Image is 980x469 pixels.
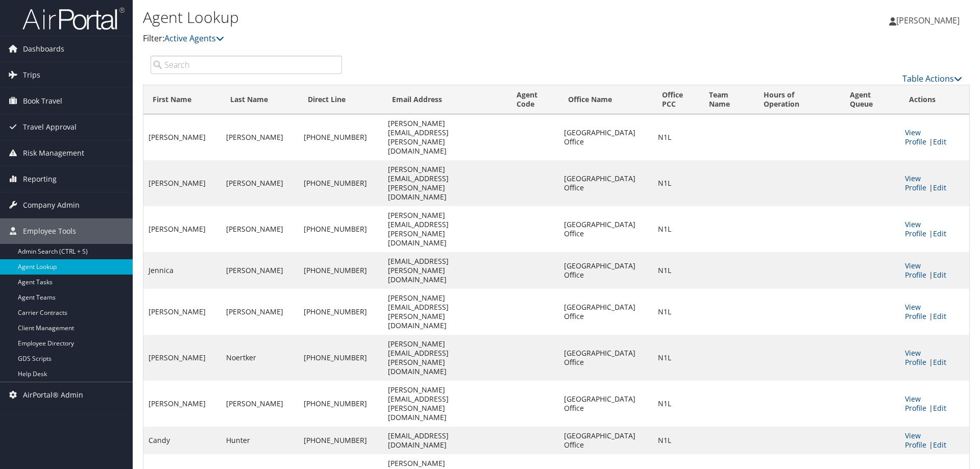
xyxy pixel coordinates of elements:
[22,7,125,31] img: airportal-logo.png
[23,88,62,114] span: Book Travel
[23,166,57,192] span: Reporting
[143,206,221,252] td: [PERSON_NAME]
[559,427,653,454] td: [GEOGRAPHIC_DATA] Office
[905,394,926,413] a: View Profile
[221,289,299,335] td: [PERSON_NAME]
[700,85,754,114] th: Team Name: activate to sort column ascending
[559,206,653,252] td: [GEOGRAPHIC_DATA] Office
[900,160,969,206] td: |
[653,289,700,335] td: N1L
[933,311,946,321] a: Edit
[299,381,383,427] td: [PHONE_NUMBER]
[299,160,383,206] td: [PHONE_NUMBER]
[900,335,969,381] td: |
[896,15,960,26] span: [PERSON_NAME]
[900,289,969,335] td: |
[902,73,962,84] a: Table Actions
[559,335,653,381] td: [GEOGRAPHIC_DATA] Office
[900,114,969,160] td: |
[905,348,926,367] a: View Profile
[900,85,969,114] th: Actions
[143,160,221,206] td: [PERSON_NAME]
[559,114,653,160] td: [GEOGRAPHIC_DATA] Office
[383,160,507,206] td: [PERSON_NAME][EMAIL_ADDRESS][PERSON_NAME][DOMAIN_NAME]
[559,289,653,335] td: [GEOGRAPHIC_DATA] Office
[143,85,221,114] th: First Name: activate to sort column ascending
[383,114,507,160] td: [PERSON_NAME][EMAIL_ADDRESS][PERSON_NAME][DOMAIN_NAME]
[299,427,383,454] td: [PHONE_NUMBER]
[383,289,507,335] td: [PERSON_NAME][EMAIL_ADDRESS][PERSON_NAME][DOMAIN_NAME]
[221,427,299,454] td: Hunter
[507,85,559,114] th: Agent Code: activate to sort column descending
[933,403,946,413] a: Edit
[143,114,221,160] td: [PERSON_NAME]
[383,252,507,289] td: [EMAIL_ADDRESS][PERSON_NAME][DOMAIN_NAME]
[653,114,700,160] td: N1L
[653,335,700,381] td: N1L
[23,62,40,88] span: Trips
[900,206,969,252] td: |
[143,252,221,289] td: Jennica
[151,56,342,74] input: Search
[933,440,946,450] a: Edit
[933,137,946,146] a: Edit
[23,218,76,244] span: Employee Tools
[23,36,64,62] span: Dashboards
[221,160,299,206] td: [PERSON_NAME]
[221,114,299,160] td: [PERSON_NAME]
[653,252,700,289] td: N1L
[221,206,299,252] td: [PERSON_NAME]
[905,174,926,192] a: View Profile
[905,431,926,450] a: View Profile
[221,252,299,289] td: [PERSON_NAME]
[905,128,926,146] a: View Profile
[221,381,299,427] td: [PERSON_NAME]
[905,261,926,280] a: View Profile
[143,427,221,454] td: Candy
[143,289,221,335] td: [PERSON_NAME]
[383,206,507,252] td: [PERSON_NAME][EMAIL_ADDRESS][PERSON_NAME][DOMAIN_NAME]
[933,270,946,280] a: Edit
[23,192,80,218] span: Company Admin
[653,427,700,454] td: N1L
[653,85,700,114] th: Office PCC: activate to sort column ascending
[383,427,507,454] td: [EMAIL_ADDRESS][DOMAIN_NAME]
[23,114,77,140] span: Travel Approval
[900,252,969,289] td: |
[933,357,946,367] a: Edit
[383,381,507,427] td: [PERSON_NAME][EMAIL_ADDRESS][PERSON_NAME][DOMAIN_NAME]
[383,85,507,114] th: Email Address: activate to sort column ascending
[900,427,969,454] td: |
[559,160,653,206] td: [GEOGRAPHIC_DATA] Office
[299,252,383,289] td: [PHONE_NUMBER]
[299,85,383,114] th: Direct Line: activate to sort column ascending
[900,381,969,427] td: |
[653,206,700,252] td: N1L
[221,335,299,381] td: Noertker
[653,160,700,206] td: N1L
[933,229,946,238] a: Edit
[299,114,383,160] td: [PHONE_NUMBER]
[653,381,700,427] td: N1L
[559,381,653,427] td: [GEOGRAPHIC_DATA] Office
[559,252,653,289] td: [GEOGRAPHIC_DATA] Office
[559,85,653,114] th: Office Name: activate to sort column ascending
[299,206,383,252] td: [PHONE_NUMBER]
[905,219,926,238] a: View Profile
[143,381,221,427] td: [PERSON_NAME]
[23,382,83,408] span: AirPortal® Admin
[143,32,694,45] p: Filter:
[889,5,970,36] a: [PERSON_NAME]
[143,335,221,381] td: [PERSON_NAME]
[164,33,224,44] a: Active Agents
[23,140,84,166] span: Risk Management
[221,85,299,114] th: Last Name: activate to sort column ascending
[841,85,900,114] th: Agent Queue: activate to sort column ascending
[143,7,694,28] h1: Agent Lookup
[299,335,383,381] td: [PHONE_NUMBER]
[933,183,946,192] a: Edit
[299,289,383,335] td: [PHONE_NUMBER]
[754,85,841,114] th: Hours of Operation: activate to sort column ascending
[905,302,926,321] a: View Profile
[383,335,507,381] td: [PERSON_NAME][EMAIL_ADDRESS][PERSON_NAME][DOMAIN_NAME]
